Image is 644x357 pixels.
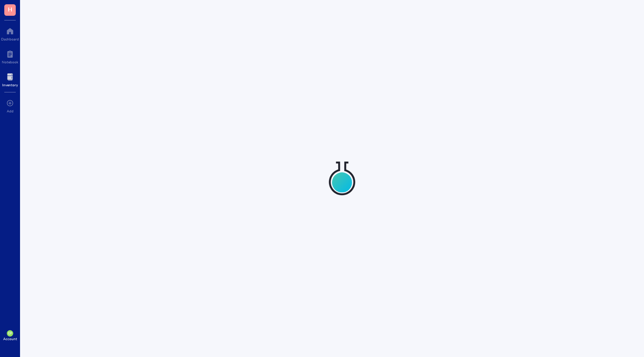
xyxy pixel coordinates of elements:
span: EP [8,332,12,335]
div: Notebook [2,60,18,64]
div: Add [7,109,14,113]
div: Account [3,337,17,341]
a: Dashboard [1,25,19,41]
div: Inventory [2,83,18,87]
a: Inventory [2,71,18,87]
a: Notebook [2,48,18,64]
div: Dashboard [1,37,19,41]
span: H [8,5,12,14]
